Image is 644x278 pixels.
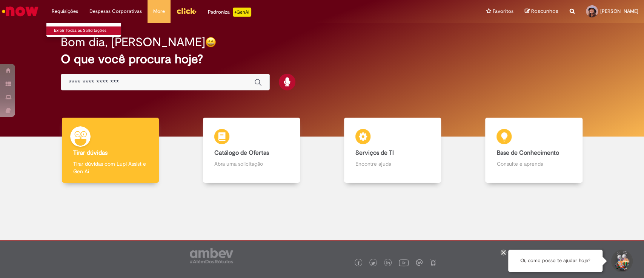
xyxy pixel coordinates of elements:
p: Consulte e aprenda [496,160,571,168]
a: Exibir Todas as Solicitações [46,26,129,35]
b: Serviços de TI [355,149,394,157]
img: logo_footer_youtube.png [399,258,409,267]
img: logo_footer_workplace.png [416,259,423,266]
p: +GenAi [233,8,251,17]
img: logo_footer_naosei.png [430,259,437,266]
h2: Bom dia, [PERSON_NAME] [61,36,205,49]
div: Oi, como posso te ajudar hoje? [508,250,603,272]
span: [PERSON_NAME] [600,8,638,14]
p: Abra uma solicitação [214,160,289,168]
a: Catálogo de Ofertas Abra uma solicitação [181,118,322,183]
ul: Requisições [46,23,121,37]
a: Base de Conhecimento Consulte e aprenda [463,118,604,183]
span: Despesas Corporativas [89,8,142,15]
img: logo_footer_ambev_rotulo_gray.png [190,248,233,263]
span: Favoritos [493,8,513,15]
img: logo_footer_linkedin.png [386,261,390,266]
span: More [153,8,165,15]
a: Serviços de TI Encontre ajuda [322,118,463,183]
button: Iniciar Conversa de Suporte [610,250,633,272]
a: Rascunhos [525,8,558,15]
p: Encontre ajuda [355,160,430,168]
b: Tirar dúvidas [73,149,108,157]
span: Rascunhos [531,8,558,15]
span: Requisições [52,8,78,15]
img: ServiceNow [1,4,40,19]
p: Tirar dúvidas com Lupi Assist e Gen Ai [73,160,148,175]
img: click_logo_yellow_360x200.png [176,5,197,17]
b: Catálogo de Ofertas [214,149,269,157]
img: happy-face.png [205,37,216,48]
img: logo_footer_facebook.png [357,261,360,265]
b: Base de Conhecimento [496,149,559,157]
div: Padroniza [208,8,251,17]
h2: O que você procura hoje? [61,53,583,66]
a: Tirar dúvidas Tirar dúvidas com Lupi Assist e Gen Ai [40,118,181,183]
img: logo_footer_twitter.png [371,261,375,265]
